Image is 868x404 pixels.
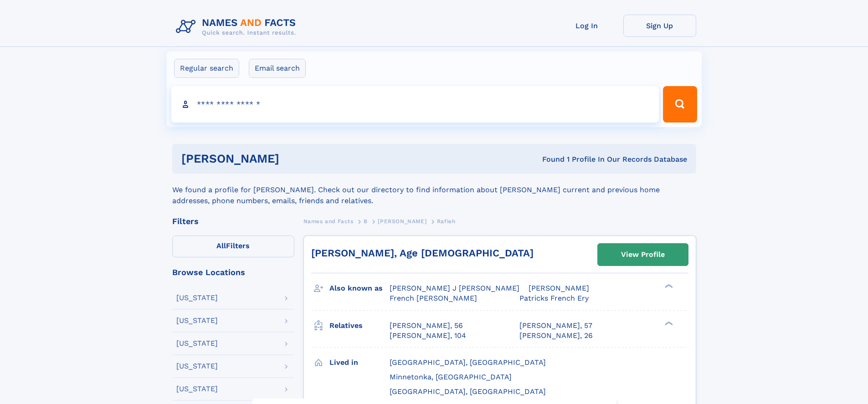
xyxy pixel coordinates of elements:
[172,174,696,206] div: We found a profile for [PERSON_NAME]. Check out our directory to find information about [PERSON_N...
[390,373,512,381] span: Minnetonka, [GEOGRAPHIC_DATA]
[172,235,294,257] label: Filters
[390,321,463,331] a: [PERSON_NAME], 56
[176,363,218,370] div: [US_STATE]
[390,387,546,396] span: [GEOGRAPHIC_DATA], [GEOGRAPHIC_DATA]
[390,294,477,302] span: French [PERSON_NAME]
[176,294,218,302] div: [US_STATE]
[519,321,592,331] a: [PERSON_NAME], 57
[329,318,390,333] h3: Relatives
[364,215,368,227] a: B
[411,154,687,164] div: Found 1 Profile In Our Records Database
[181,153,411,164] h1: [PERSON_NAME]
[176,385,218,393] div: [US_STATE]
[378,215,426,227] a: [PERSON_NAME]
[303,215,354,227] a: Names and Facts
[174,59,239,78] label: Regular search
[550,15,623,37] a: Log In
[378,218,426,225] span: [PERSON_NAME]
[364,218,368,225] span: B
[663,283,673,289] div: ❯
[663,320,673,326] div: ❯
[329,281,390,296] h3: Also known as
[216,241,226,250] span: All
[176,317,218,324] div: [US_STATE]
[390,284,519,292] span: [PERSON_NAME] J [PERSON_NAME]
[663,86,697,123] button: Search Button
[329,355,390,370] h3: Lived in
[171,86,659,123] input: search input
[437,218,456,225] span: Rafieh
[172,268,294,276] div: Browse Locations
[529,284,589,292] span: [PERSON_NAME]
[249,59,306,78] label: Email search
[621,244,665,265] div: View Profile
[519,331,593,341] a: [PERSON_NAME], 26
[623,15,696,37] a: Sign Up
[172,217,294,225] div: Filters
[519,294,589,302] span: Patricks French Ery
[311,247,534,259] a: [PERSON_NAME], Age [DEMOGRAPHIC_DATA]
[390,358,546,367] span: [GEOGRAPHIC_DATA], [GEOGRAPHIC_DATA]
[176,340,218,347] div: [US_STATE]
[172,15,303,39] img: Logo Names and Facts
[390,331,466,341] a: [PERSON_NAME], 104
[598,244,688,266] a: View Profile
